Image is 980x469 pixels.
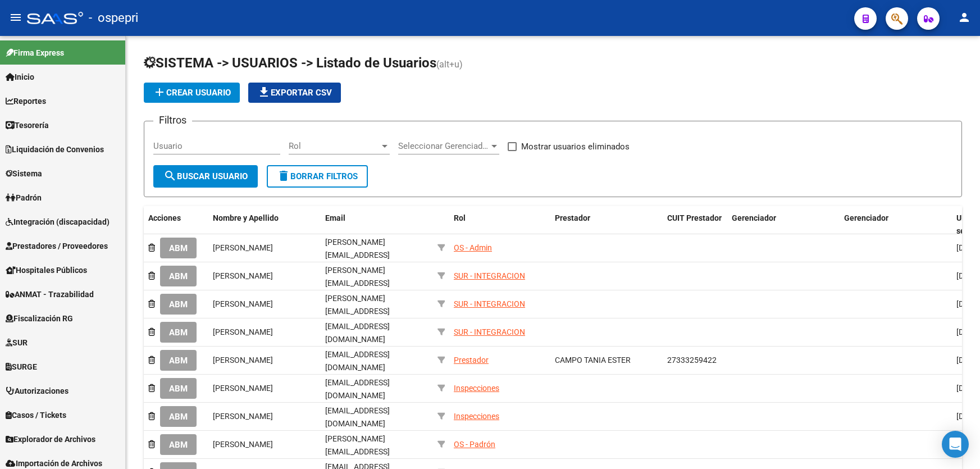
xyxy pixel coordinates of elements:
span: [PERSON_NAME] [213,243,273,252]
mat-icon: delete [277,169,290,183]
datatable-header-cell: Gerenciador [840,206,952,243]
span: Sistema [6,167,42,180]
span: [EMAIL_ADDRESS][DOMAIN_NAME] [325,378,390,400]
mat-icon: person [958,11,971,24]
span: [EMAIL_ADDRESS][DOMAIN_NAME] [325,350,390,372]
span: Email [325,213,345,222]
span: ABM [169,271,188,281]
span: [PERSON_NAME][EMAIL_ADDRESS][DOMAIN_NAME] [325,266,390,300]
span: [EMAIL_ADDRESS][DOMAIN_NAME] [325,322,390,344]
datatable-header-cell: Gerenciador [727,206,840,243]
span: Gerenciador [844,213,888,222]
span: ABM [169,440,188,450]
mat-icon: file_download [257,85,271,99]
span: Prestadores / Proveedores [6,240,108,252]
button: ABM [160,378,197,399]
div: SUR - INTEGRACION [454,326,525,339]
button: ABM [160,294,197,315]
mat-icon: menu [9,11,22,24]
span: ABM [169,384,188,394]
datatable-header-cell: Nombre y Apellido [208,206,321,243]
button: ABM [160,238,197,258]
span: [PERSON_NAME][EMAIL_ADDRESS][DOMAIN_NAME] [325,434,390,469]
span: [EMAIL_ADDRESS][DOMAIN_NAME] [325,406,390,428]
span: Firma Express [6,47,64,59]
span: ABM [169,356,188,366]
span: Rol [454,213,466,222]
span: [PERSON_NAME] [213,271,273,280]
button: Crear Usuario [144,83,240,103]
button: ABM [160,322,197,343]
span: ABM [169,299,188,309]
span: ABM [169,412,188,422]
span: Liquidación de Convenios [6,143,104,156]
span: Fiscalización RG [6,312,73,325]
span: Casos / Tickets [6,409,66,421]
span: SURGE [6,361,37,373]
span: Rol [289,141,380,151]
button: ABM [160,350,197,371]
button: Exportar CSV [248,83,341,103]
button: ABM [160,406,197,427]
span: [PERSON_NAME][EMAIL_ADDRESS][DOMAIN_NAME] [325,294,390,329]
span: Gerenciador [732,213,776,222]
span: Seleccionar Gerenciador [398,141,489,151]
span: ANMAT - Trazabilidad [6,288,94,300]
span: Hospitales Públicos [6,264,87,276]
span: CAMPO TANIA ESTER [555,356,631,365]
span: Explorador de Archivos [6,433,95,445]
span: Crear Usuario [153,88,231,98]
button: ABM [160,434,197,455]
div: Open Intercom Messenger [942,431,969,458]
span: - ospepri [89,6,138,30]
span: SISTEMA -> USUARIOS -> Listado de Usuarios [144,55,436,71]
span: CUIT Prestador [667,213,722,222]
datatable-header-cell: Email [321,206,433,243]
button: Borrar Filtros [267,165,368,188]
button: ABM [160,266,197,286]
span: [PERSON_NAME] [213,412,273,421]
span: [PERSON_NAME] [213,327,273,336]
span: ABM [169,327,188,338]
mat-icon: add [153,85,166,99]
div: Prestador [454,354,489,367]
div: Inspecciones [454,382,499,395]
div: OS - Admin [454,242,492,254]
span: SUR [6,336,28,349]
span: (alt+u) [436,59,463,70]
span: Nombre y Apellido [213,213,279,222]
span: [PERSON_NAME][EMAIL_ADDRESS][DOMAIN_NAME] [325,238,390,272]
span: ABM [169,243,188,253]
span: [PERSON_NAME] [213,356,273,365]
span: [PERSON_NAME] [213,384,273,393]
div: OS - Padrón [454,438,495,451]
span: Padrón [6,192,42,204]
span: Acciones [148,213,181,222]
button: Buscar Usuario [153,165,258,188]
span: [PERSON_NAME] [213,299,273,308]
datatable-header-cell: Acciones [144,206,208,243]
datatable-header-cell: CUIT Prestador [663,206,727,243]
span: Buscar Usuario [163,171,248,181]
span: Autorizaciones [6,385,69,397]
datatable-header-cell: Rol [449,206,550,243]
span: Integración (discapacidad) [6,216,110,228]
span: 27333259422 [667,356,717,365]
span: Mostrar usuarios eliminados [521,140,630,153]
span: Borrar Filtros [277,171,358,181]
span: Exportar CSV [257,88,332,98]
span: Tesorería [6,119,49,131]
datatable-header-cell: Prestador [550,206,663,243]
div: SUR - INTEGRACION [454,270,525,283]
h3: Filtros [153,112,192,128]
span: [PERSON_NAME] [213,440,273,449]
span: Prestador [555,213,590,222]
div: Inspecciones [454,410,499,423]
span: Reportes [6,95,46,107]
span: Inicio [6,71,34,83]
div: SUR - INTEGRACION [454,298,525,311]
mat-icon: search [163,169,177,183]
